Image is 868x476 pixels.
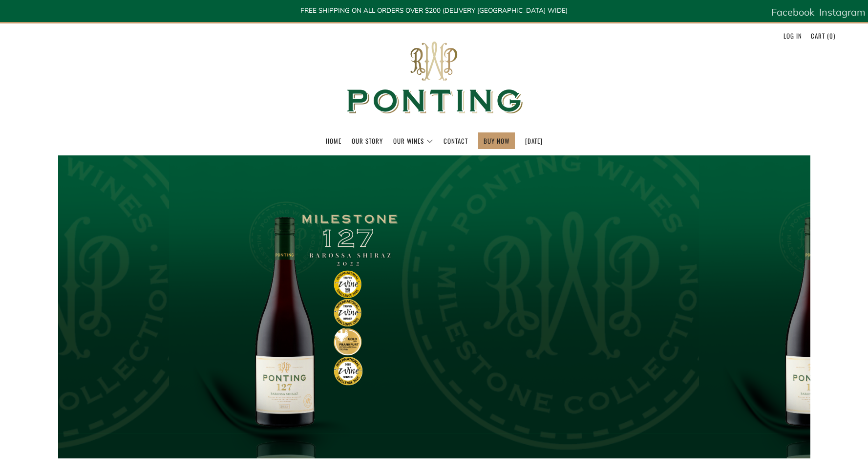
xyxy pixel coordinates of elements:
[393,133,433,149] a: Our Wines
[771,6,814,18] span: Facebook
[337,23,532,132] img: Ponting Wines
[829,31,833,41] span: 0
[352,133,383,149] a: Our Story
[811,28,835,43] a: Cart (0)
[484,133,509,149] a: BUY NOW
[771,2,814,22] a: Facebook
[444,133,468,149] a: Contact
[819,6,866,18] span: Instagram
[525,133,543,149] a: [DATE]
[326,133,341,149] a: Home
[783,28,802,43] a: Log in
[819,2,866,22] a: Instagram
